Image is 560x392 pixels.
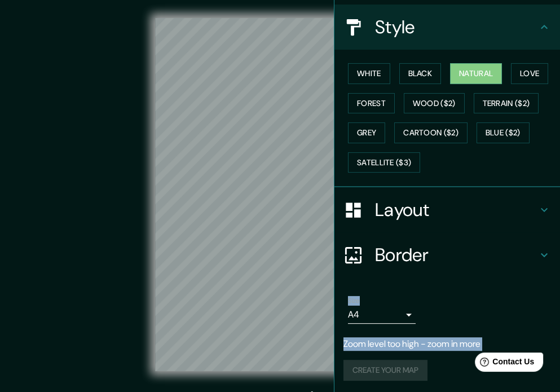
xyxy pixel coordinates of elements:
[334,5,560,50] div: Style
[474,93,539,114] button: Terrain ($2)
[343,337,551,351] p: Zoom level too high - zoom in more
[375,16,537,38] h4: Style
[375,244,537,266] h4: Border
[348,306,416,324] div: A4
[348,63,390,84] button: White
[399,63,442,84] button: Black
[348,122,385,143] button: Grey
[404,93,465,114] button: Wood ($2)
[460,348,548,380] iframe: Help widget launcher
[450,63,502,84] button: Natural
[477,122,530,143] button: Blue ($2)
[375,199,537,221] h4: Layout
[394,122,468,143] button: Cartoon ($2)
[155,18,405,371] canvas: Map
[511,63,548,84] button: Love
[334,187,560,232] div: Layout
[334,232,560,278] div: Border
[348,152,420,173] button: Satellite ($3)
[348,93,395,114] button: Forest
[348,296,360,306] label: Size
